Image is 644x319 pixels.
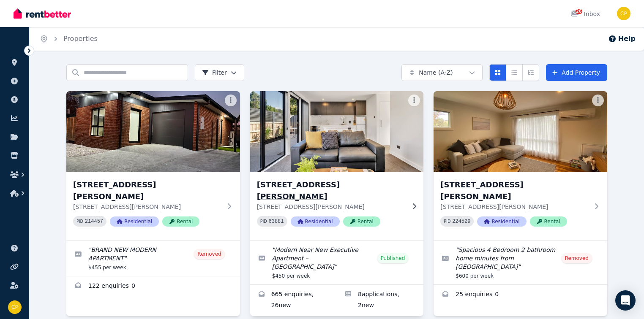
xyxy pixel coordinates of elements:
span: 26 [576,9,582,14]
button: Card view [489,64,506,81]
h3: [STREET_ADDRESS][PERSON_NAME] [257,179,405,203]
a: Add Property [546,64,607,81]
a: Enquiries for 4 Vasey Street, Punchbowl [434,285,607,305]
a: Edit listing: BRAND NEW MODERN APARTMENT [66,241,240,276]
button: More options [225,95,237,106]
span: Residential [291,216,340,227]
code: 224529 [452,219,470,224]
span: Filter [202,68,227,77]
button: More options [592,95,604,106]
img: Clinton Pentland [8,300,22,314]
a: Applications for 2/5 Vasey Street, Punchbowl [337,285,423,316]
button: Filter [195,64,244,81]
a: Edit listing: Modern Near New Executive Apartment – Punchbowl [250,241,424,284]
span: Rental [343,216,380,227]
img: RentBetter [14,7,71,20]
a: Enquiries for 1/674 West Tamar Hwy, Legana [66,276,240,297]
button: Compact list view [506,64,523,81]
a: 4 Vasey Street, Punchbowl[STREET_ADDRESS][PERSON_NAME][STREET_ADDRESS][PERSON_NAME]PID 224529Resi... [434,91,607,240]
h3: [STREET_ADDRESS][PERSON_NAME] [73,179,221,203]
img: 1/674 West Tamar Hwy, Legana [66,91,240,172]
img: 4 Vasey Street, Punchbowl [434,91,607,172]
button: Help [608,34,636,44]
div: Open Intercom Messenger [615,290,636,311]
nav: Breadcrumb [30,27,108,51]
div: View options [489,64,539,81]
p: [STREET_ADDRESS][PERSON_NAME] [440,203,589,211]
img: 2/5 Vasey Street, Punchbowl [246,89,428,174]
a: 1/674 West Tamar Hwy, Legana[STREET_ADDRESS][PERSON_NAME][STREET_ADDRESS][PERSON_NAME]PID 214457R... [66,91,240,240]
span: Rental [162,216,199,227]
a: Edit listing: Spacious 4 Bedroom 2 bathroom home minutes from CBD [434,241,607,284]
span: Rental [530,216,567,227]
button: More options [408,95,420,106]
a: Properties [63,35,98,43]
a: Enquiries for 2/5 Vasey Street, Punchbowl [250,285,337,316]
small: PID [76,219,83,224]
small: PID [260,219,267,224]
code: 214457 [85,219,103,224]
span: Residential [110,216,159,227]
small: PID [444,219,450,224]
span: Residential [477,216,526,227]
img: Clinton Pentland [617,7,630,20]
button: Expanded list view [522,64,539,81]
span: Name (A-Z) [419,68,453,77]
h3: [STREET_ADDRESS][PERSON_NAME] [440,179,589,203]
button: Name (A-Z) [401,64,483,81]
a: 2/5 Vasey Street, Punchbowl[STREET_ADDRESS][PERSON_NAME][STREET_ADDRESS][PERSON_NAME]PID 63881Res... [250,91,424,240]
p: [STREET_ADDRESS][PERSON_NAME] [257,203,405,211]
p: [STREET_ADDRESS][PERSON_NAME] [73,203,221,211]
code: 63881 [269,219,284,224]
div: Inbox [570,10,600,18]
